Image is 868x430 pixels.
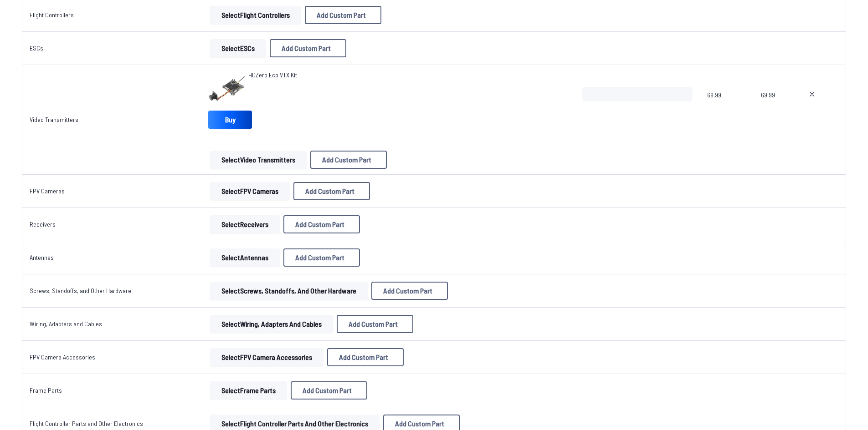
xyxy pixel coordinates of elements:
button: Add Custom Part [270,39,346,57]
a: SelectFPV Cameras [208,182,292,200]
span: Add Custom Part [295,221,344,228]
button: SelectFlight Controllers [210,6,301,24]
span: Add Custom Part [282,45,331,52]
span: Add Custom Part [395,420,444,427]
a: Video Transmitters [30,116,78,123]
a: SelectFrame Parts [208,381,289,400]
span: Add Custom Part [305,187,354,195]
a: HDZero Eco VTX Kit [248,71,297,80]
a: SelectReceivers [208,215,282,233]
button: Add Custom Part [283,248,360,267]
a: SelectVideo Transmitters [208,151,308,169]
a: Antennas [30,253,54,261]
button: SelectFPV Camera Accessories [210,348,324,366]
a: Flight Controller Parts and Other Electronics [30,420,143,427]
button: SelectReceivers [210,215,280,233]
button: SelectVideo Transmitters [210,151,307,169]
button: SelectFPV Cameras [210,182,290,200]
a: Screws, Standoffs, and Other Hardware [30,287,131,294]
span: 69.99 [761,87,786,131]
span: Add Custom Part [317,11,366,19]
button: SelectWiring, Adapters and Cables [210,315,333,333]
a: SelectFPV Camera Accessories [208,348,325,366]
button: SelectScrews, Standoffs, and Other Hardware [210,282,368,300]
a: SelectScrews, Standoffs, and Other Hardware [208,282,370,300]
button: SelectFrame Parts [210,381,287,400]
a: SelectFlight Controllers [208,6,303,24]
a: SelectWiring, Adapters and Cables [208,315,335,333]
a: Frame Parts [30,386,62,394]
span: Add Custom Part [295,254,344,261]
button: Add Custom Part [371,282,448,300]
button: Add Custom Part [310,151,387,169]
span: 69.99 [707,87,746,131]
a: ESCs [30,44,43,52]
button: Add Custom Part [293,182,370,200]
button: Add Custom Part [305,6,381,24]
img: image [208,71,245,107]
a: SelectAntennas [208,248,282,267]
a: Flight Controllers [30,11,74,19]
span: Add Custom Part [322,156,371,163]
button: SelectAntennas [210,248,280,267]
a: FPV Camera Accessories [30,353,95,361]
button: SelectESCs [210,39,266,57]
a: Receivers [30,220,56,228]
span: Add Custom Part [339,354,388,361]
a: Buy [208,111,252,129]
a: Wiring, Adapters and Cables [30,320,102,328]
button: Add Custom Part [291,381,367,400]
span: Add Custom Part [303,387,352,394]
span: HDZero Eco VTX Kit [248,71,297,79]
button: Add Custom Part [337,315,413,333]
span: Add Custom Part [383,287,432,294]
a: SelectESCs [208,39,268,57]
span: Add Custom Part [349,320,398,328]
button: Add Custom Part [327,348,404,366]
button: Add Custom Part [283,215,360,233]
a: FPV Cameras [30,187,65,195]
